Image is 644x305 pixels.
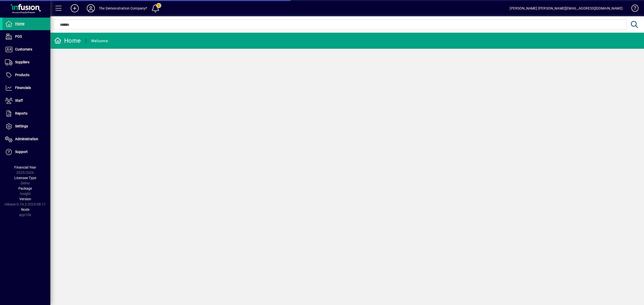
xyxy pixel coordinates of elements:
[15,111,27,115] span: Reports
[15,124,28,128] span: Settings
[15,22,24,26] span: Home
[3,69,50,81] a: Products
[21,208,29,212] span: Node
[19,197,31,201] span: Version
[15,60,29,64] span: Suppliers
[3,82,50,94] a: Financials
[14,165,36,169] span: Financial Year
[67,4,83,13] button: Add
[15,47,32,51] span: Customers
[54,37,81,45] div: Home
[91,37,108,45] div: Welcome
[3,146,50,158] a: Support
[3,30,50,43] a: POS
[3,133,50,145] a: Administration
[3,107,50,120] a: Reports
[15,86,31,90] span: Financials
[15,34,22,38] span: POS
[83,4,99,13] button: Profile
[510,4,623,12] div: [PERSON_NAME] [PERSON_NAME][EMAIL_ADDRESS][DOMAIN_NAME]
[15,137,38,141] span: Administration
[3,56,50,69] a: Suppliers
[15,73,29,77] span: Products
[3,94,50,107] a: Staff
[628,1,638,17] a: Knowledge Base
[18,186,32,190] span: Package
[15,98,23,103] span: Staff
[3,43,50,56] a: Customers
[15,150,28,154] span: Support
[14,176,36,180] span: Licensee Type
[3,120,50,133] a: Settings
[99,4,147,12] div: The Demonstration Company*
